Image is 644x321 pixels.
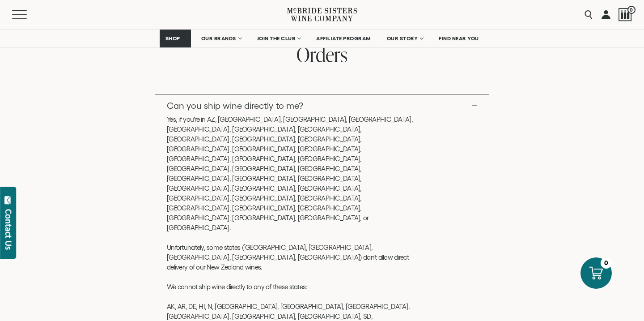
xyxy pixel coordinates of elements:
[251,30,306,47] a: JOIN THE CLUB
[297,41,347,68] span: Orders
[627,6,636,14] span: 0
[195,30,247,47] a: OUR BRANDS
[160,30,191,47] a: SHOP
[4,209,13,250] div: Contact Us
[12,10,44,19] button: Mobile Menu Trigger
[316,35,371,42] span: AFFILIATE PROGRAM
[601,257,612,269] div: 0
[155,94,489,117] a: Can you ship wine directly to me?
[310,30,377,47] a: AFFILIATE PROGRAM
[381,30,429,47] a: OUR STORY
[387,35,418,42] span: OUR STORY
[257,35,296,42] span: JOIN THE CLUB
[433,30,485,47] a: FIND NEAR YOU
[439,35,479,42] span: FIND NEAR YOU
[165,35,181,42] span: SHOP
[201,35,236,42] span: OUR BRANDS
